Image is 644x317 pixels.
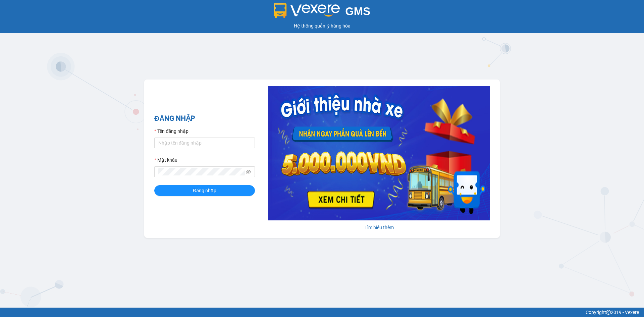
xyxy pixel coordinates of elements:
input: Tên đăng nhập [154,138,255,148]
input: Mật khẩu [158,168,245,175]
span: GMS [345,5,370,17]
h2: ĐĂNG NHẬP [154,113,255,124]
label: Tên đăng nhập [154,127,189,135]
span: copyright [606,310,611,315]
div: Copyright 2019 - Vexere [5,309,639,316]
a: GMS [274,10,371,15]
img: banner-0 [268,86,490,220]
span: eye-invisible [246,169,251,174]
span: Đăng nhập [193,187,216,194]
label: Mật khẩu [154,156,177,164]
button: Đăng nhập [154,185,255,196]
div: Tìm hiểu thêm [268,224,490,231]
div: Hệ thống quản lý hàng hóa [2,22,642,30]
img: logo 2 [274,3,340,18]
